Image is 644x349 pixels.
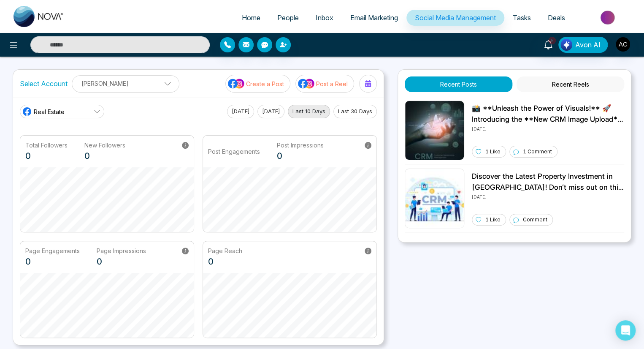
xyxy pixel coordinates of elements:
[517,76,624,92] button: Recent Reels
[246,79,284,88] p: Create a Post
[242,14,260,22] span: Home
[233,10,269,26] a: Home
[513,14,531,22] span: Tasks
[560,39,572,51] img: Lead Flow
[405,76,512,92] button: Recent Posts
[405,101,464,160] img: Unable to load img.
[20,79,68,89] label: Select Account
[208,147,260,156] p: Post Engagements
[77,76,174,90] p: [PERSON_NAME]
[548,37,556,44] span: 5
[277,14,299,22] span: People
[415,14,496,22] span: Social Media Management
[295,75,354,93] button: social-media-iconPost a Reel
[472,125,624,132] p: [DATE]
[405,169,464,228] img: Unable to load img.
[342,10,406,26] a: Email Marketing
[97,246,146,255] p: Page Impressions
[406,10,504,26] a: Social Media Management
[208,255,242,268] p: 0
[288,105,330,118] button: Last 10 Days
[333,105,377,118] button: Last 30 Days
[25,255,80,268] p: 0
[25,246,80,255] p: Page Engagements
[34,107,65,116] span: Real Estate
[523,216,547,224] p: Comment
[316,79,348,88] p: Post a Reel
[84,150,125,162] p: 0
[472,193,624,200] p: [DATE]
[97,255,146,268] p: 0
[523,148,552,155] p: 1 Comment
[350,14,398,22] span: Email Marketing
[472,171,624,193] p: Discover the Latest Property Investment in [GEOGRAPHIC_DATA]! Don’t miss out on this incredible o...
[227,105,254,118] button: [DATE]
[538,37,558,52] a: 5
[84,141,125,150] p: New Followers
[616,37,630,52] img: User Avatar
[25,150,68,162] p: 0
[316,14,333,22] span: Inbox
[558,37,608,53] button: Avon AI
[615,320,636,341] div: Open Intercom Messenger
[298,78,315,89] img: social-media-icon
[578,8,639,27] img: Market-place.gif
[277,150,324,162] p: 0
[25,141,68,150] p: Total Followers
[485,216,501,224] p: 1 Like
[575,40,601,50] span: Avon AI
[548,14,565,22] span: Deals
[485,148,501,155] p: 1 Like
[277,141,324,150] p: Post Impressions
[307,10,342,26] a: Inbox
[208,246,242,255] p: Page Reach
[225,75,290,93] button: social-media-iconCreate a Post
[228,78,245,89] img: social-media-icon
[257,105,284,118] button: [DATE]
[472,103,624,125] p: 📸 **Unleash the Power of Visuals!** 🚀 Introducing the **New CRM Image Upload** feature! Don't jus...
[269,10,307,26] a: People
[539,10,574,26] a: Deals
[504,10,539,26] a: Tasks
[14,6,64,27] img: Nova CRM Logo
